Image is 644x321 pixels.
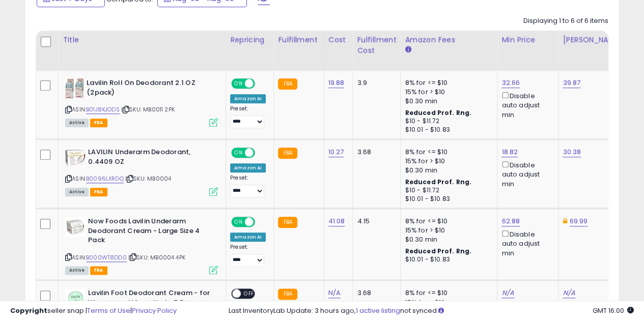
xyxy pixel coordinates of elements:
[65,288,86,309] img: 41xVySSz0RL._SL40_.jpg
[65,217,218,273] div: ASIN:
[128,253,185,261] span: | SKU: MB0004 4PK
[405,45,411,54] small: Amazon Fees.
[405,157,489,166] div: 15% for > $10
[90,119,107,127] span: FBA
[65,119,89,127] span: All listings currently available for purchase on Amazon
[88,148,212,169] b: LAVILIN Underarm Deodorant, 0.4409 OZ
[405,97,489,106] div: $0.30 min
[65,217,86,237] img: 51q6LIbyqBL._SL40_.jpg
[10,306,47,315] strong: Copyright
[121,105,175,113] span: | SKU: MB0011 2PK
[86,105,120,114] a: B01J8XJODS
[405,178,471,186] b: Reduced Prof. Rng.
[230,232,266,242] div: Amazon AI
[356,306,400,315] a: 1 active listing
[405,186,489,195] div: $10 - $11.72
[563,78,580,88] a: 39.87
[241,289,257,298] span: OFF
[278,35,319,45] div: Fulfillment
[328,147,344,157] a: 10.27
[501,159,550,189] div: Disable auto adjust min
[405,35,493,45] div: Amazon Fees
[405,288,489,298] div: 8% for <= $10
[357,35,396,56] div: Fulfillment Cost
[328,35,349,45] div: Cost
[405,78,489,87] div: 8% for <= $10
[405,195,489,203] div: $10.01 - $10.83
[563,288,575,298] a: N/A
[229,306,634,316] div: Last InventoryLab Update: 3 hours ago, not synced.
[254,149,270,157] span: OFF
[501,35,554,45] div: Min Price
[405,247,471,255] b: Reduced Prof. Rng.
[405,87,489,97] div: 15% for > $10
[501,78,520,88] a: 32.66
[328,216,345,226] a: 41.08
[132,306,177,315] a: Privacy Policy
[232,218,245,226] span: ON
[405,166,489,175] div: $0.30 min
[254,79,270,88] span: OFF
[278,217,297,228] small: FBA
[87,306,130,315] a: Terms of Use
[405,226,489,235] div: 15% for > $10
[65,78,84,99] img: 516eKrtBtJL._SL40_.jpg
[405,108,471,117] b: Reduced Prof. Rng.
[10,306,177,316] div: seller snap | |
[501,90,550,120] div: Disable auto adjust min
[86,174,124,183] a: B0096LXRDQ
[563,147,581,157] a: 30.38
[63,35,221,45] div: Title
[232,149,245,157] span: ON
[501,147,518,157] a: 18.82
[230,163,266,172] div: Amazon AI
[65,148,218,195] div: ASIN:
[230,244,266,267] div: Preset:
[405,255,489,264] div: $10.01 - $10.83
[357,288,393,298] div: 3.68
[328,288,341,298] a: N/A
[357,148,393,157] div: 3.68
[230,35,269,45] div: Repricing
[87,78,210,100] b: Lavilin Roll On Deodorant 2.1 OZ (2pack)
[405,217,489,226] div: 8% for <= $10
[405,235,489,244] div: $0.30 min
[501,228,550,258] div: Disable auto adjust min
[86,253,127,262] a: B000WT8DD0
[65,188,89,196] span: All listings currently available for purchase on Amazon
[230,174,266,197] div: Preset:
[230,105,266,128] div: Preset:
[65,148,86,168] img: 41I7uHlPaTL._SL40_.jpg
[501,288,514,298] a: N/A
[563,35,623,45] div: [PERSON_NAME]
[232,79,245,88] span: ON
[405,126,489,134] div: $10.01 - $10.83
[593,306,634,315] span: 2025-08-17 16:00 GMT
[254,218,270,226] span: OFF
[405,148,489,157] div: 8% for <= $10
[125,174,171,183] span: | SKU: MB0004
[357,217,393,226] div: 4.15
[65,78,218,126] div: ASIN:
[570,216,588,226] a: 69.99
[405,117,489,126] div: $10 - $11.72
[523,16,608,26] div: Displaying 1 to 6 of 6 items
[501,216,520,226] a: 62.88
[328,78,345,88] a: 19.88
[88,217,212,248] b: Now Foods Lavilin Underarm Deodorant Cream - Large Size 4 Pack
[65,266,89,275] span: All listings currently available for purchase on Amazon
[278,288,297,300] small: FBA
[90,266,107,275] span: FBA
[278,148,297,159] small: FBA
[278,78,297,90] small: FBA
[230,94,266,103] div: Amazon AI
[357,78,393,87] div: 3.9
[90,188,107,196] span: FBA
